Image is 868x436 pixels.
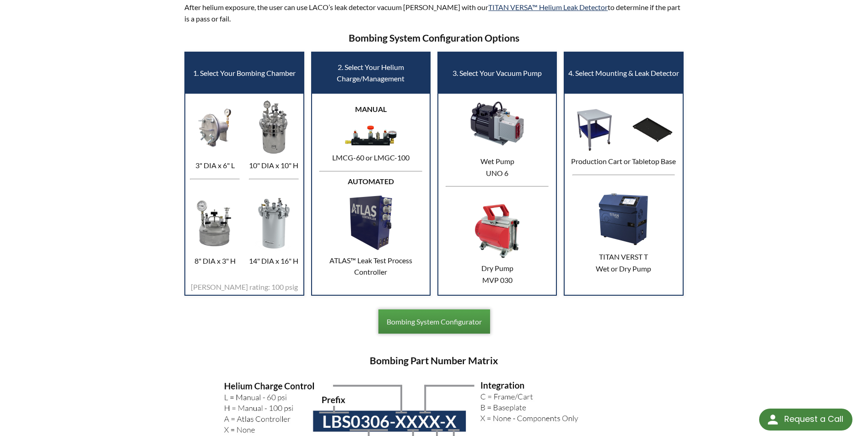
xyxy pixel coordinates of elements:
img: Manual Charge Management [342,122,399,149]
div: Request a Call [784,409,843,430]
p: 10" DIA x 10" H [247,160,301,171]
img: 8" x 3" Bombing Chamber [188,195,242,252]
img: Production Cart [571,107,617,153]
img: MVP 030 Vacuum Pump [469,202,526,260]
p: ATLAS™ Leak Test Process Controller [314,255,427,278]
img: Automated Charge Management [342,194,399,251]
h3: Bombing Part Number Matrix [184,355,683,367]
td: 3. Select Your Vacuum Pump [438,52,556,93]
p: TITAN VERST T Wet or Dry Pump [567,251,680,274]
img: Tabletop Base [630,107,675,153]
p: 14" DIA x 16" H [247,255,301,267]
div: Request a Call [759,409,852,431]
p: Wet Pump UNO 6 [441,155,554,179]
td: 2. Select Your Helium Charge/Management [312,52,430,93]
a: Bombing System Configurator [378,309,490,334]
img: 14" x 19" Bombing Chamber [247,195,301,252]
a: TITAN VERSA™ Helium Leak Detector [488,3,608,11]
td: 1. Select Your Bombing Chamber [185,52,303,93]
img: TITAN VERSA T [595,191,652,248]
img: 10" x 10" Bombing Chamber [247,99,301,156]
img: round button [766,412,780,427]
p: Production Cart or Tabletop Base [567,155,680,167]
img: UNO 6 Vacuum Pump [469,95,526,152]
p: 8" DIA x 3" H [188,255,242,267]
td: 4. Select Mounting & Leak Detector [564,52,683,93]
p: LMCG-60 or LMGC-100 [314,152,427,164]
img: 3" x 8" Bombing Chamber [188,99,242,156]
p: Dry Pump MVP 030 [441,262,554,286]
h3: Bombing System Configuration Options [184,32,683,45]
strong: AUTOMATED [348,177,394,186]
strong: MANUAL [355,105,387,113]
p: 3" DIA x 6" L [188,160,242,171]
span: [PERSON_NAME] rating: 100 psig [191,282,298,291]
